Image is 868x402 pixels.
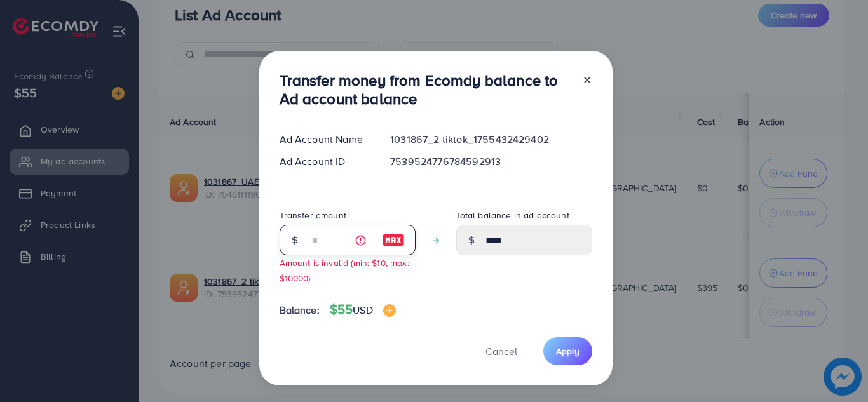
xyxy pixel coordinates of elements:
div: Ad Account Name [269,132,381,147]
div: Ad Account ID [269,154,381,169]
h3: Transfer money from Ecomdy balance to Ad account balance [280,71,572,108]
button: Cancel [470,337,533,365]
label: Total balance in ad account [456,209,569,222]
label: Transfer amount [280,209,346,222]
div: 7539524776784592913 [380,154,602,169]
span: Balance: [280,303,320,318]
button: Apply [543,337,592,365]
h4: $55 [330,302,396,318]
small: Amount is invalid (min: $10, max: $10000) [280,257,409,283]
span: Cancel [485,344,517,358]
img: image [382,232,405,248]
img: image [383,304,396,317]
span: USD [353,303,372,317]
span: Apply [556,345,580,358]
div: 1031867_2 tiktok_1755432429402 [380,132,602,147]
